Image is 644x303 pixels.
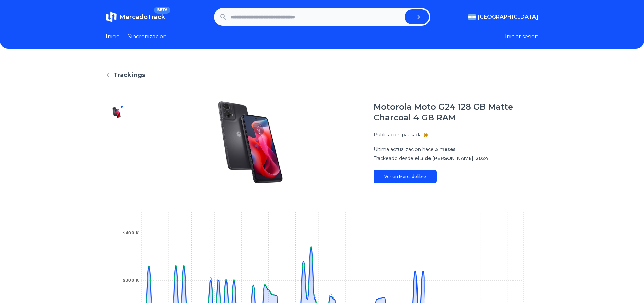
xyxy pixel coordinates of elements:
span: Ultima actualizacion hace [374,146,434,153]
span: MercadoTrack [119,13,165,21]
h1: Motorola Moto G24 128 GB Matte Charcoal 4 GB RAM [374,101,539,123]
span: Trackings [113,70,145,80]
tspan: $400 K [123,231,139,235]
img: Motorola Moto G24 128 GB Matte Charcoal 4 GB RAM [111,107,122,118]
a: Sincronizacion [128,32,167,41]
a: Trackings [106,70,539,80]
tspan: $300 K [123,278,139,283]
span: Trackeado desde el [374,155,419,161]
img: MercadoTrack [106,11,117,22]
span: BETA [154,7,170,14]
a: Inicio [106,32,120,41]
span: 3 de [PERSON_NAME], 2024 [420,155,488,161]
p: Publicacion pausada [374,131,422,138]
img: Motorola Moto G24 128 GB Matte Charcoal 4 GB RAM [141,101,360,183]
a: MercadoTrackBETA [106,11,165,22]
span: [GEOGRAPHIC_DATA] [478,13,539,21]
button: Iniciar sesion [505,32,539,41]
a: Ver en Mercadolibre [374,170,437,183]
button: [GEOGRAPHIC_DATA] [468,13,539,21]
img: Argentina [468,14,476,20]
span: 3 meses [435,146,456,153]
